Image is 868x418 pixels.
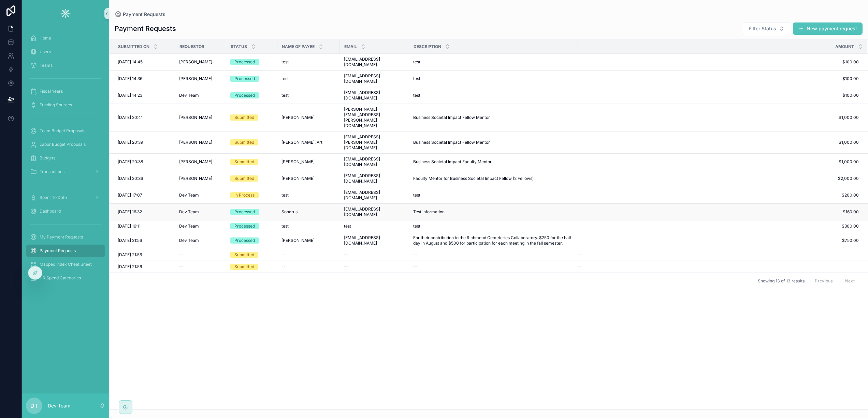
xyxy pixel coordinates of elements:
a: [PERSON_NAME] [179,59,222,65]
a: Submitted [230,175,273,182]
div: Submitted [234,264,254,270]
div: Processed [234,92,255,98]
span: Dev Team [179,238,199,243]
span: Email [344,44,357,49]
span: test [413,223,420,229]
span: $100.00 [577,93,859,98]
a: [EMAIL_ADDRESS][DOMAIN_NAME] [344,90,405,101]
a: Processed [230,76,273,82]
div: Processed [234,223,255,229]
span: Dev Team [179,223,199,229]
a: Dev Team [179,192,222,198]
a: Users [26,46,105,58]
a: test [281,192,336,198]
span: Dev Team [179,93,199,98]
a: $1,000.00 [577,159,859,165]
span: Description [414,44,441,49]
a: [DATE] 14:23 [118,93,171,98]
a: test [413,192,573,198]
h1: Payment Requests [115,24,176,33]
span: test [281,59,289,65]
a: UR Spend Categories [26,272,105,284]
span: [DATE] 14:23 [118,93,142,98]
span: [DATE] 14:36 [118,76,142,81]
a: [DATE] 20:38 [118,159,171,165]
a: Budgets [26,152,105,164]
a: test [281,223,336,229]
a: [PERSON_NAME] [281,176,336,181]
a: Processed [230,223,273,229]
span: [PERSON_NAME] [179,176,212,181]
span: [PERSON_NAME] [179,59,212,65]
a: -- [577,264,859,269]
span: Dashboard [40,208,61,214]
a: Team Budget Proposals [26,125,105,137]
span: test [413,93,420,98]
a: $100.00 [577,76,859,81]
a: [DATE] 16:32 [118,209,171,215]
span: -- [344,264,348,269]
a: -- [413,252,573,258]
a: My Payment Requests [26,231,105,243]
a: [DATE] 21:56 [118,238,171,243]
a: Business Societal Impact Fellow Mentor [413,140,573,145]
span: Name of Payee [282,44,315,49]
a: -- [179,264,222,269]
p: Dev Team [48,402,70,409]
a: [DATE] 21:56 [118,264,171,269]
a: [PERSON_NAME] [179,176,222,181]
a: test [281,76,336,81]
div: Submitted [234,175,254,182]
span: [EMAIL_ADDRESS][DOMAIN_NAME] [344,235,405,246]
span: Budgets [40,155,55,161]
span: -- [413,264,417,269]
span: [EMAIL_ADDRESS][DOMAIN_NAME] [344,173,405,184]
a: [EMAIL_ADDRESS][DOMAIN_NAME] [344,156,405,167]
span: Payment Requests [40,248,76,253]
span: [EMAIL_ADDRESS][DOMAIN_NAME] [344,57,405,67]
a: $200.00 [577,192,859,198]
a: -- [179,252,222,258]
span: $1,000.00 [577,140,859,145]
a: Payment Requests [115,11,165,18]
span: Mapped Index Cheat Sheet [40,262,92,267]
span: test [413,59,420,65]
a: [DATE] 20:36 [118,176,171,181]
span: DT [30,402,38,410]
span: [PERSON_NAME] [281,176,315,181]
span: [EMAIL_ADDRESS][DOMAIN_NAME] [344,206,405,217]
div: scrollable content [22,27,109,293]
a: [PERSON_NAME] [179,115,222,120]
a: Teams [26,59,105,72]
span: Spent To Date [40,195,67,200]
a: Dev Team [179,93,222,98]
a: [DATE] 20:39 [118,140,171,145]
a: Labor Budget Proposals [26,138,105,151]
a: [PERSON_NAME] [179,76,222,81]
span: Fiscal Years [40,89,63,94]
span: [EMAIL_ADDRESS][DOMAIN_NAME] [344,73,405,84]
span: $100.00 [577,59,859,65]
a: Transactions [26,166,105,178]
span: [PERSON_NAME] [179,76,212,81]
a: $1,000.00 [577,115,859,120]
span: -- [179,252,183,258]
span: [PERSON_NAME] [281,238,315,243]
a: Business Societal Impact Fellow Mentor [413,115,573,120]
div: Submitted [234,159,254,165]
span: test [413,76,420,81]
a: [PERSON_NAME] [179,159,222,165]
a: Dev Team [179,223,222,229]
a: $2,000.00 [577,176,859,181]
span: Transactions [40,169,64,174]
a: Submitted [230,139,273,145]
a: [DATE] 14:45 [118,59,171,65]
span: UR Spend Categories [40,275,81,281]
button: New payment request [793,22,863,35]
a: In Process [230,192,273,198]
span: Test information [413,209,445,215]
